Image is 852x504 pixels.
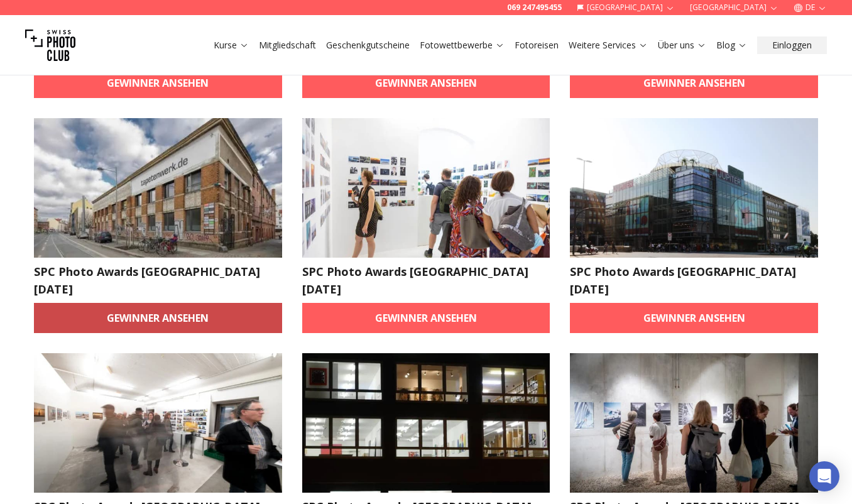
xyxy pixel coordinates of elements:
button: Blog [711,36,752,54]
img: SPC Photo Awards: STUTTGART Februar 2025 [570,353,818,493]
a: Geschenkgutscheine [326,39,410,52]
button: Über uns [653,36,711,54]
img: SPC Photo Awards MÜNCHEN April 2025 [302,118,550,258]
a: Gewinner ansehen [34,303,282,333]
a: Weitere Services [569,39,648,52]
a: Gewinner ansehen [570,68,818,98]
h2: SPC Photo Awards [GEOGRAPHIC_DATA] [DATE] [34,263,282,298]
button: Einloggen [757,36,827,54]
img: SPC Photo Awards Zürich: März 2025 [34,353,282,493]
a: Mitgliedschaft [259,39,316,52]
h2: SPC Photo Awards [GEOGRAPHIC_DATA] [DATE] [302,263,550,298]
button: Fotowettbewerbe [415,36,510,54]
button: Kurse [209,36,254,54]
a: Fotoreisen [515,39,559,52]
a: Blog [716,39,747,52]
a: 069 247495455 [507,3,562,13]
a: Gewinner ansehen [302,303,550,333]
h2: SPC Photo Awards [GEOGRAPHIC_DATA] [DATE] [570,263,818,298]
button: Geschenkgutscheine [321,36,415,54]
a: Fotowettbewerbe [420,39,505,52]
a: Gewinner ansehen [570,303,818,333]
img: SPC Photo Awards LEIPZIG Mai 2025 [34,118,282,258]
img: SPC Photo Awards HAMBURG April 2025 [570,118,818,258]
a: Gewinner ansehen [302,68,550,98]
div: Open Intercom Messenger [809,461,839,491]
a: Gewinner ansehen [34,68,282,98]
a: Kurse [214,39,249,52]
img: SPC Photo Awards: KÖLN März 2025 [302,353,550,493]
button: Mitgliedschaft [254,36,321,54]
a: Über uns [658,39,706,52]
img: Swiss photo club [25,20,75,70]
button: Fotoreisen [510,36,564,54]
button: Weitere Services [564,36,653,54]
